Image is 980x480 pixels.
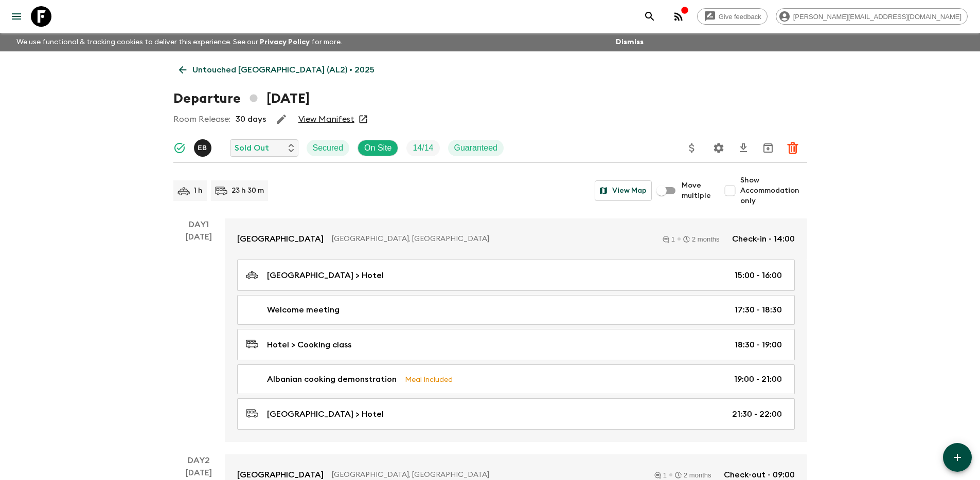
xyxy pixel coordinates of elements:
[735,269,782,282] p: 15:00 - 16:00
[406,140,439,156] div: Trip Fill
[708,138,729,158] button: Settings
[173,113,230,125] p: Room Release:
[713,13,767,21] span: Give feedback
[6,6,27,27] button: menu
[313,142,344,154] p: Secured
[267,269,384,282] p: [GEOGRAPHIC_DATA] > Hotel
[405,374,453,385] p: Meal Included
[732,408,782,420] p: 21:30 - 22:00
[682,138,702,158] button: Update Price, Early Bird Discount and Costs
[194,142,213,151] span: Erild Balla
[237,329,795,360] a: Hotel > Cooking class18:30 - 19:00
[735,304,782,316] p: 17:30 - 18:30
[654,472,667,478] div: 1
[682,180,711,201] span: Move multiple
[307,140,350,156] div: Secured
[639,6,660,27] button: search adventures
[613,35,646,49] button: Dismiss
[683,236,719,243] div: 2 months
[237,260,795,291] a: [GEOGRAPHIC_DATA] > Hotel15:00 - 16:00
[237,364,795,394] a: Albanian cooking demonstrationMeal Included19:00 - 21:00
[267,304,340,316] p: Welcome meeting
[663,236,675,243] div: 1
[675,472,711,478] div: 2 months
[198,144,207,152] p: E B
[267,408,384,420] p: [GEOGRAPHIC_DATA] > Hotel
[173,88,310,109] h1: Departure [DATE]
[192,64,375,76] p: Untouched [GEOGRAPHIC_DATA] (AL2) • 2025
[260,39,310,46] a: Privacy Policy
[595,180,652,201] button: View Map
[173,142,186,154] svg: Synced Successfully
[12,33,346,51] p: We use functional & tracking cookies to deliver this experience. See our for more.
[173,454,225,467] p: Day 2
[364,142,391,154] p: On Site
[734,373,782,385] p: 19:00 - 21:00
[173,218,225,231] p: Day 1
[454,142,498,154] p: Guaranteed
[237,398,795,430] a: [GEOGRAPHIC_DATA] > Hotel21:30 - 22:00
[267,339,351,351] p: Hotel > Cooking class
[173,60,380,80] a: Untouched [GEOGRAPHIC_DATA] (AL2) • 2025
[413,142,433,154] p: 14 / 14
[776,8,968,25] div: [PERSON_NAME][EMAIL_ADDRESS][DOMAIN_NAME]
[231,186,264,196] p: 23 h 30 m
[332,470,642,480] p: [GEOGRAPHIC_DATA], [GEOGRAPHIC_DATA]
[733,138,754,158] button: Download CSV
[358,140,398,156] div: On Site
[194,139,213,157] button: EB
[237,233,324,245] p: [GEOGRAPHIC_DATA]
[235,142,269,154] p: Sold Out
[788,13,967,21] span: [PERSON_NAME][EMAIL_ADDRESS][DOMAIN_NAME]
[186,231,212,442] div: [DATE]
[332,234,650,244] p: [GEOGRAPHIC_DATA], [GEOGRAPHIC_DATA]
[237,295,795,325] a: Welcome meeting17:30 - 18:30
[782,138,803,158] button: Delete
[735,339,782,351] p: 18:30 - 19:00
[298,114,354,124] a: View Manifest
[267,373,397,385] p: Albanian cooking demonstration
[758,138,778,158] button: Archive (Completed, Cancelled or Unsynced Departures only)
[732,233,795,245] p: Check-in - 14:00
[236,113,266,125] p: 30 days
[194,186,203,196] p: 1 h
[225,218,807,260] a: [GEOGRAPHIC_DATA][GEOGRAPHIC_DATA], [GEOGRAPHIC_DATA]12 monthsCheck-in - 14:00
[740,175,807,206] span: Show Accommodation only
[697,8,768,25] a: Give feedback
